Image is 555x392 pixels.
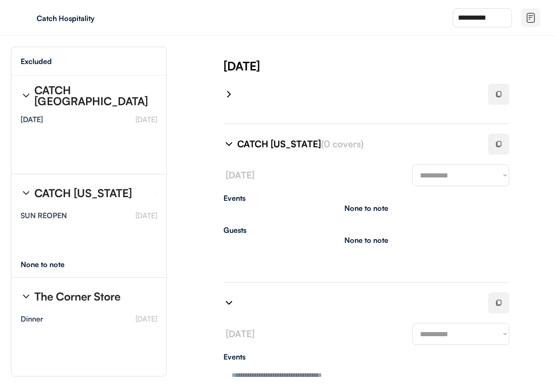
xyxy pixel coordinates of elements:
div: CATCH [GEOGRAPHIC_DATA] [34,85,149,107]
div: None to note [21,261,82,268]
div: None to note [344,236,388,244]
div: None to note [344,204,388,212]
img: chevron-right%20%281%29.svg [21,291,32,302]
font: [DATE] [226,328,255,339]
img: file-02.svg [525,12,536,23]
div: [DATE] [21,116,43,123]
font: (0 covers) [321,138,364,150]
div: CATCH [US_STATE] [34,188,132,199]
div: Events [223,353,509,360]
div: The Corner Store [34,291,120,302]
div: Events [223,194,509,202]
img: yH5BAEAAAAALAAAAAABAAEAAAIBRAA7 [18,11,33,25]
font: [DATE] [226,169,255,181]
img: chevron-right%20%281%29.svg [21,90,32,101]
div: CATCH [US_STATE] [237,138,477,150]
div: Dinner [21,315,43,322]
div: Excluded [21,58,52,65]
img: chevron-right%20%281%29.svg [223,89,234,100]
img: chevron-right%20%281%29.svg [223,139,234,150]
font: [DATE] [136,211,157,220]
img: chevron-right%20%281%29.svg [21,188,32,199]
div: Guests [223,226,509,234]
font: [DATE] [136,115,157,124]
div: Catch Hospitality [37,15,152,22]
img: chevron-right%20%281%29.svg [223,297,234,308]
div: [DATE] [223,58,555,74]
div: SUN REOPEN [21,212,67,219]
font: [DATE] [136,314,157,323]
